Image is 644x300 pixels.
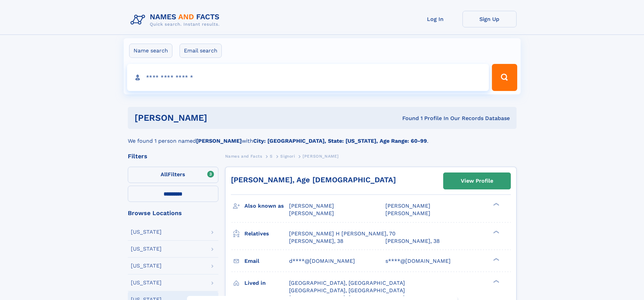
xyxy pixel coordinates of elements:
[289,237,343,245] a: [PERSON_NAME], 38
[461,173,493,189] div: View Profile
[408,11,462,27] a: Log In
[128,129,517,145] div: We found 1 person named with .
[289,210,334,216] span: [PERSON_NAME]
[444,173,510,189] a: View Profile
[180,44,222,58] label: Email search
[305,115,510,122] div: Found 1 Profile In Our Records Database
[289,203,334,209] span: [PERSON_NAME]
[289,280,405,286] span: [GEOGRAPHIC_DATA], [GEOGRAPHIC_DATA]
[161,171,168,178] span: All
[231,176,396,184] a: [PERSON_NAME], Age [DEMOGRAPHIC_DATA]
[128,210,218,216] div: Browse Locations
[135,114,305,122] h1: [PERSON_NAME]
[492,257,500,261] div: ❯
[127,64,489,91] input: search input
[303,154,339,159] span: [PERSON_NAME]
[280,154,295,159] span: Signori
[270,152,273,160] a: S
[131,280,162,285] div: [US_STATE]
[131,263,162,269] div: [US_STATE]
[462,11,517,27] a: Sign Up
[244,255,289,267] h3: Email
[385,237,440,245] a: [PERSON_NAME], 38
[196,138,242,144] b: [PERSON_NAME]
[131,246,162,252] div: [US_STATE]
[244,277,289,289] h3: Lived in
[225,152,262,160] a: Names and Facts
[385,210,430,216] span: [PERSON_NAME]
[270,154,273,159] span: S
[128,167,218,183] label: Filters
[129,44,172,58] label: Name search
[280,152,295,160] a: Signori
[385,203,430,209] span: [PERSON_NAME]
[253,138,427,144] b: City: [GEOGRAPHIC_DATA], State: [US_STATE], Age Range: 60-99
[244,200,289,212] h3: Also known as
[289,287,405,294] span: [GEOGRAPHIC_DATA], [GEOGRAPHIC_DATA]
[244,228,289,239] h3: Relatives
[131,229,162,235] div: [US_STATE]
[492,279,500,283] div: ❯
[289,230,396,237] a: [PERSON_NAME] H [PERSON_NAME], 70
[128,153,218,159] div: Filters
[492,202,500,207] div: ❯
[492,64,517,91] button: Search Button
[128,11,225,29] img: Logo Names and Facts
[492,230,500,234] div: ❯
